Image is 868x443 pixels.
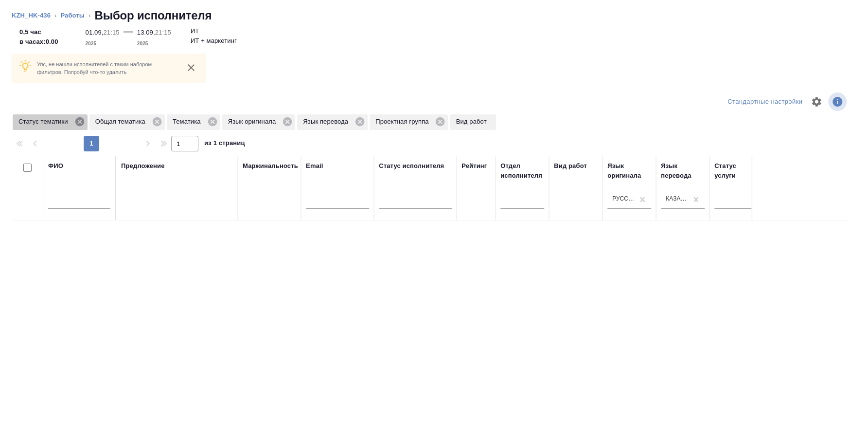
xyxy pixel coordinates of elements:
[12,12,51,19] a: KZH_HK-436
[121,161,165,171] div: Предложение
[167,114,220,130] div: Тематика
[805,90,828,113] span: Настроить таблицу
[375,117,432,127] p: Проектная группа
[173,117,204,127] p: Тематика
[184,60,198,75] button: close
[725,94,805,110] div: split button
[714,161,758,181] div: Статус услуги
[370,114,448,130] div: Проектная группа
[95,117,149,127] p: Общая тематика
[124,23,133,49] div: —
[222,114,296,130] div: Язык оригинала
[89,11,90,20] li: ‹
[60,12,85,19] a: Работы
[13,114,88,130] div: Статус тематики
[48,161,63,171] div: ФИО
[89,114,165,130] div: Общая тематика
[12,8,856,23] nav: breadcrumb
[37,60,176,76] p: Упс, не нашли исполнителей с таким набором фильтров. Попробуй что-то удалить
[204,137,245,151] span: из 1 страниц
[612,195,635,203] div: Русский
[297,114,368,130] div: Язык перевода
[500,161,544,181] div: Отдел исполнителя
[54,11,56,20] li: ‹
[303,117,352,127] p: Язык перевода
[379,161,444,171] div: Статус исполнителя
[19,27,58,37] p: 0,5 час
[607,161,651,181] div: Язык оригинала
[137,29,155,36] p: 13.09,
[94,8,212,23] h2: Выбор исполнителя
[243,161,298,171] div: Маржинальность
[661,161,705,181] div: Язык перевода
[86,29,104,36] p: 01.09,
[228,117,280,127] p: Язык оригинала
[456,117,490,127] p: Вид работ
[666,195,688,203] div: Казахский
[155,29,171,36] p: 21:15
[554,161,587,171] div: Вид работ
[461,161,487,171] div: Рейтинг
[18,117,71,127] p: Статус тематики
[828,92,849,111] span: Посмотреть информацию
[191,26,199,36] p: ИТ
[306,161,323,171] div: Email
[103,29,119,36] p: 21:15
